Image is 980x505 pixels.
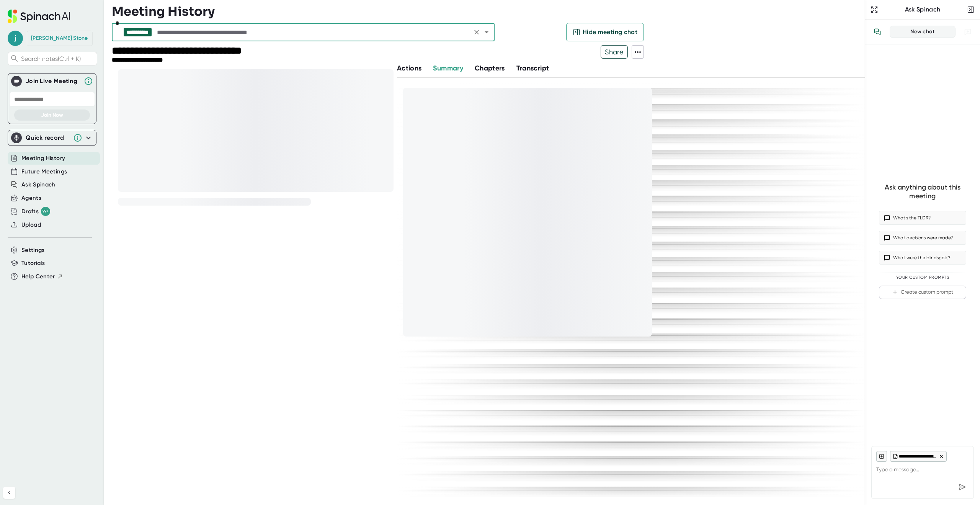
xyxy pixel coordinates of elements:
[475,63,505,74] button: Chapters
[397,63,421,74] button: Actions
[879,286,966,299] button: Create custom prompt
[21,207,50,216] div: Drafts
[21,194,41,203] button: Agents
[516,63,549,74] button: Transcript
[879,211,966,225] button: What’s the TLDR?
[879,251,966,265] button: What were the blindspots?
[14,109,90,121] button: Join Now
[41,207,50,216] div: 99+
[475,64,505,72] span: Chapters
[3,487,15,499] button: Collapse sidebar
[31,35,88,42] div: Jeremy Stone
[481,27,492,38] button: Open
[11,130,93,145] div: Quick record
[955,480,969,494] div: Send message
[583,28,637,37] span: Hide meeting chat
[895,28,951,35] div: New chat
[112,4,215,19] h3: Meeting History
[516,64,549,72] span: Transcript
[21,221,41,229] button: Upload
[8,31,23,46] span: j
[880,6,965,13] div: Ask Spinach
[26,77,80,85] div: Join Live Meeting
[870,24,885,39] button: View conversation history
[21,55,95,62] span: Search notes (Ctrl + K)
[21,167,67,176] button: Future Meetings
[601,45,628,59] button: Share
[433,64,463,72] span: Summary
[41,112,63,118] span: Join Now
[21,154,65,163] button: Meeting History
[21,246,45,255] button: Settings
[965,4,976,15] button: Close conversation sidebar
[11,74,93,89] div: Join Live MeetingJoin Live Meeting
[879,183,966,200] div: Ask anything about this meeting
[869,4,880,15] button: Expand to Ask Spinach page
[26,134,69,142] div: Quick record
[566,23,644,41] button: Hide meeting chat
[13,77,20,85] img: Join Live Meeting
[21,272,55,281] span: Help Center
[601,45,627,59] span: Share
[433,63,463,74] button: Summary
[21,259,45,268] button: Tutorials
[21,272,63,281] button: Help Center
[21,207,50,216] button: Drafts 99+
[21,180,56,189] button: Ask Spinach
[471,27,482,38] button: Clear
[879,231,966,245] button: What decisions were made?
[879,275,966,280] div: Your Custom Prompts
[397,64,421,72] span: Actions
